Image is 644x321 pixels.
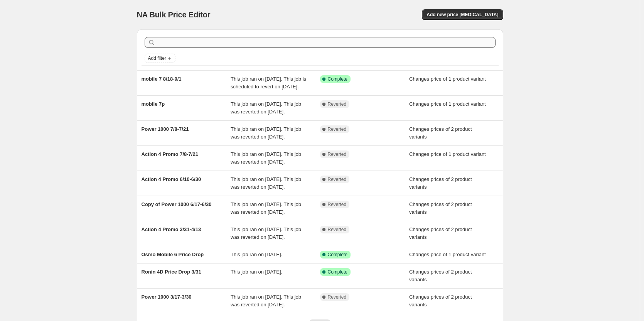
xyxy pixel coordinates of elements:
[328,226,347,233] span: Reverted
[137,10,211,19] span: NA Bulk Price Editor
[409,201,472,215] span: Changes prices of 2 product variants
[142,226,201,232] span: Action 4 Promo 3/31-4/13
[231,294,301,307] span: This job ran on [DATE]. This job was reverted on [DATE].
[328,101,347,107] span: Reverted
[142,252,204,257] span: Osmo Mobile 6 Price Drop
[142,126,189,132] span: Power 1000 7/8-7/21
[142,294,192,300] span: Power 1000 3/17-3/30
[409,252,486,257] span: Changes price of 1 product variant
[328,252,347,258] span: Complete
[328,201,347,208] span: Reverted
[142,201,212,207] span: Copy of Power 1000 6/17-6/30
[142,269,201,275] span: Ronin 4D Price Drop 3/31
[328,151,347,157] span: Reverted
[328,126,347,132] span: Reverted
[231,252,282,257] span: This job ran on [DATE].
[328,294,347,300] span: Reverted
[409,76,486,82] span: Changes price of 1 product variant
[409,226,472,240] span: Changes prices of 2 product variants
[231,101,301,115] span: This job ran on [DATE]. This job was reverted on [DATE].
[409,126,472,140] span: Changes prices of 2 product variants
[422,9,503,20] button: Add new price [MEDICAL_DATA]
[409,176,472,190] span: Changes prices of 2 product variants
[409,151,486,157] span: Changes price of 1 product variant
[328,269,347,275] span: Complete
[328,76,347,82] span: Complete
[231,126,301,140] span: This job ran on [DATE]. This job was reverted on [DATE].
[142,101,165,107] span: mobile 7p
[231,151,301,165] span: This job ran on [DATE]. This job was reverted on [DATE].
[142,176,201,182] span: Action 4 Promo 6/10-6/30
[148,55,166,61] span: Add filter
[231,76,306,90] span: This job ran on [DATE]. This job is scheduled to revert on [DATE].
[409,101,486,107] span: Changes price of 1 product variant
[142,76,182,82] span: mobile 7 8/18-9/1
[142,151,198,157] span: Action 4 Promo 7/8-7/21
[409,294,472,307] span: Changes prices of 2 product variants
[145,54,175,63] button: Add filter
[231,226,301,240] span: This job ran on [DATE]. This job was reverted on [DATE].
[231,269,282,275] span: This job ran on [DATE].
[231,176,301,190] span: This job ran on [DATE]. This job was reverted on [DATE].
[409,269,472,282] span: Changes prices of 2 product variants
[328,176,347,182] span: Reverted
[427,12,498,18] span: Add new price [MEDICAL_DATA]
[231,201,301,215] span: This job ran on [DATE]. This job was reverted on [DATE].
